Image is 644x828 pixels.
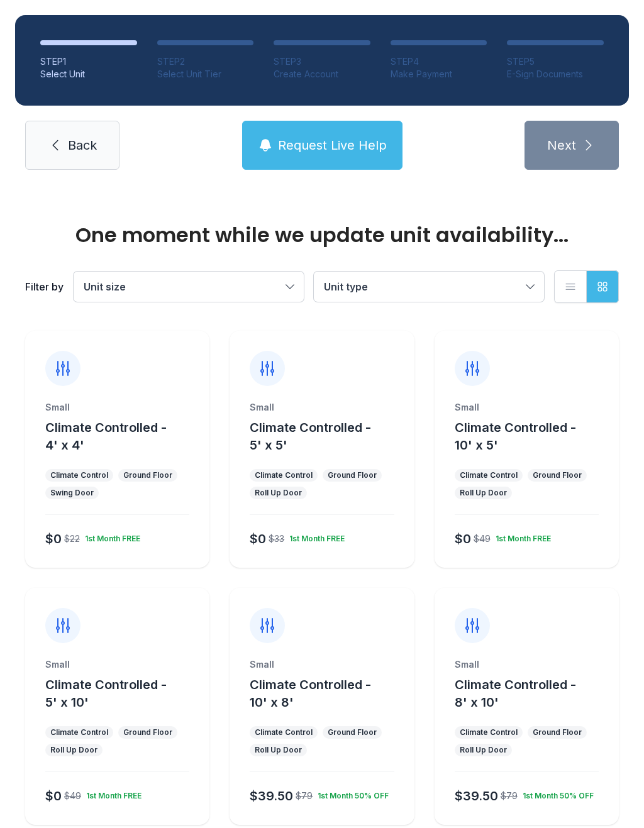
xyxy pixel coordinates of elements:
[455,401,599,414] div: Small
[518,786,594,801] div: 1st Month 50% OFF
[507,55,604,68] div: STEP 5
[328,470,377,480] div: Ground Floor
[474,533,491,545] div: $49
[40,68,137,80] div: Select Unit
[314,272,544,302] button: Unit type
[25,225,619,245] div: One moment while we update unit availability...
[45,419,204,454] button: Climate Controlled - 4' x 4'
[40,55,137,68] div: STEP 1
[460,488,507,498] div: Roll Up Door
[68,136,97,154] span: Back
[45,420,167,453] span: Climate Controlled - 4' x 4'
[455,420,576,453] span: Climate Controlled - 10' x 5'
[455,676,614,711] button: Climate Controlled - 8' x 10'
[250,676,409,711] button: Climate Controlled - 10' x 8'
[313,786,389,801] div: 1st Month 50% OFF
[284,529,345,544] div: 1st Month FREE
[255,488,302,498] div: Roll Up Door
[296,790,313,802] div: $79
[250,677,371,710] span: Climate Controlled - 10' x 8'
[533,470,582,480] div: Ground Floor
[391,68,487,80] div: Make Payment
[328,727,377,737] div: Ground Floor
[460,727,518,737] div: Climate Control
[250,658,394,671] div: Small
[45,787,62,805] div: $0
[64,533,80,545] div: $22
[81,786,142,801] div: 1st Month FREE
[45,401,189,414] div: Small
[547,136,576,154] span: Next
[455,787,498,805] div: $39.50
[45,676,204,711] button: Climate Controlled - 5' x 10'
[507,68,604,80] div: E-Sign Documents
[64,790,81,802] div: $49
[255,745,302,755] div: Roll Up Door
[25,279,64,294] div: Filter by
[123,727,172,737] div: Ground Floor
[324,280,368,293] span: Unit type
[255,727,313,737] div: Climate Control
[157,68,254,80] div: Select Unit Tier
[250,419,409,454] button: Climate Controlled - 5' x 5'
[455,419,614,454] button: Climate Controlled - 10' x 5'
[45,530,62,548] div: $0
[274,55,370,68] div: STEP 3
[250,420,371,453] span: Climate Controlled - 5' x 5'
[269,533,284,545] div: $33
[455,530,471,548] div: $0
[391,55,487,68] div: STEP 4
[123,470,172,480] div: Ground Floor
[45,658,189,671] div: Small
[50,745,97,755] div: Roll Up Door
[274,68,370,80] div: Create Account
[157,55,254,68] div: STEP 2
[533,727,582,737] div: Ground Floor
[250,787,293,805] div: $39.50
[460,470,518,480] div: Climate Control
[45,677,167,710] span: Climate Controlled - 5' x 10'
[50,727,108,737] div: Climate Control
[491,529,551,544] div: 1st Month FREE
[84,280,126,293] span: Unit size
[74,272,304,302] button: Unit size
[250,530,266,548] div: $0
[460,745,507,755] div: Roll Up Door
[455,658,599,671] div: Small
[50,488,94,498] div: Swing Door
[50,470,108,480] div: Climate Control
[255,470,313,480] div: Climate Control
[501,790,518,802] div: $79
[278,136,387,154] span: Request Live Help
[250,401,394,414] div: Small
[455,677,576,710] span: Climate Controlled - 8' x 10'
[80,529,140,544] div: 1st Month FREE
